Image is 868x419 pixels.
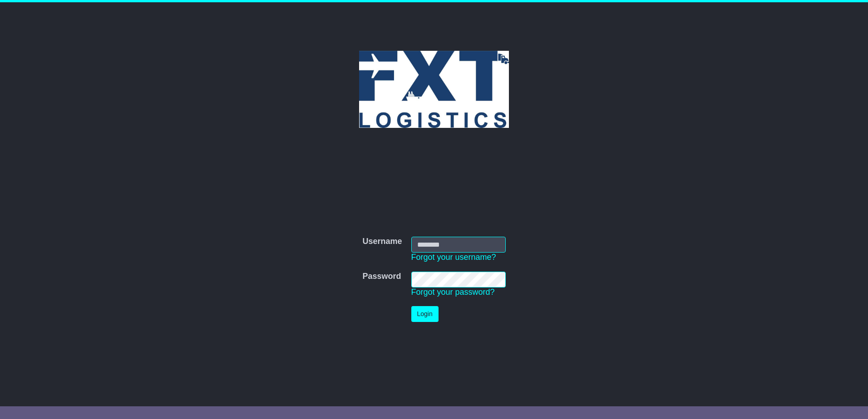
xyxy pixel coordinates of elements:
label: Password [362,272,401,282]
button: Login [411,306,439,322]
a: Forgot your username? [411,253,496,262]
img: FXT Logistics [359,51,509,128]
a: Forgot your password? [411,287,495,297]
label: Username [362,237,402,247]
